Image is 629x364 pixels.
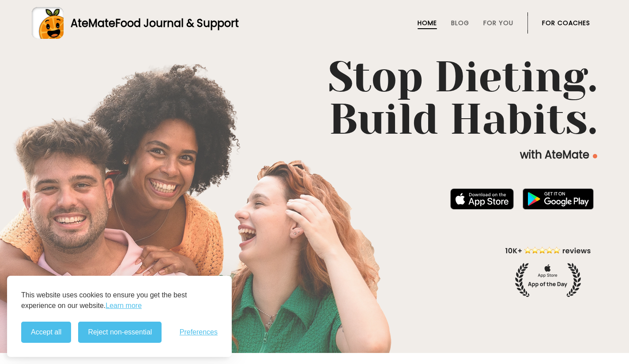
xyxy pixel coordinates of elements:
[499,245,597,297] img: home-hero-appoftheday.png
[21,290,218,311] p: This website uses cookies to ensure you get the best experience on our website.
[451,19,469,26] a: Blog
[32,7,597,39] a: AteMateFood Journal & Support
[32,148,597,162] p: with AteMate
[523,188,594,210] img: badge-download-google.png
[78,322,162,343] button: Reject non-essential
[450,188,514,210] img: badge-download-apple.svg
[180,328,218,336] span: Preferences
[64,15,239,31] div: AteMate
[115,16,239,30] span: Food Journal & Support
[542,19,590,26] a: For Coaches
[21,322,71,343] button: Accept all cookies
[180,328,218,336] button: Toggle preferences
[418,19,437,26] a: Home
[483,19,513,26] a: For You
[105,300,142,311] a: Learn more
[32,56,597,141] h1: Stop Dieting. Build Habits.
